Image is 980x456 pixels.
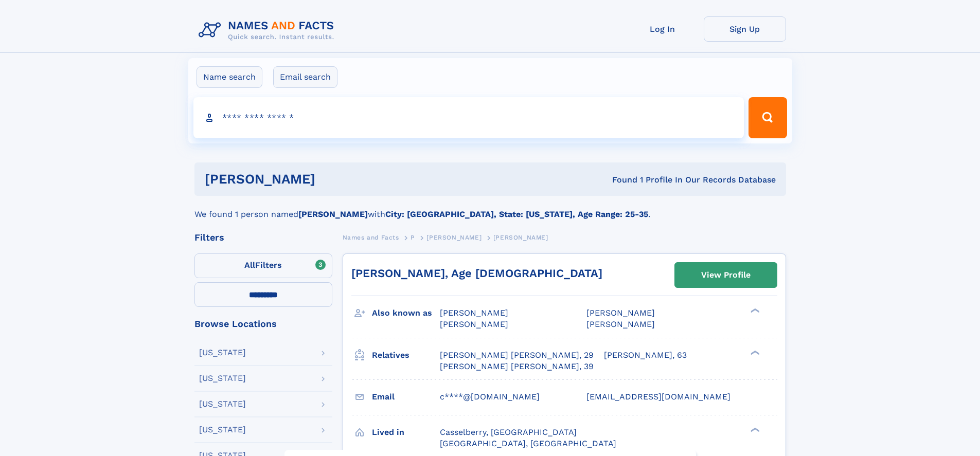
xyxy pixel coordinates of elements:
[748,426,760,433] div: ❯
[194,319,332,329] div: Browse Locations
[273,66,337,88] label: Email search
[343,231,399,244] a: Names and Facts
[298,209,368,219] b: [PERSON_NAME]
[199,374,246,382] div: [US_STATE]
[586,392,730,402] span: [EMAIL_ADDRESS][DOMAIN_NAME]
[604,350,687,361] a: [PERSON_NAME], 63
[194,16,343,44] img: Logo Names and Facts
[194,233,332,242] div: Filters
[205,173,464,186] h1: [PERSON_NAME]
[244,260,255,270] span: All
[372,424,440,441] h3: Lived in
[199,400,246,408] div: [US_STATE]
[586,319,655,329] span: [PERSON_NAME]
[440,361,594,372] a: [PERSON_NAME] [PERSON_NAME], 39
[440,427,577,437] span: Casselberry, [GEOGRAPHIC_DATA]
[440,319,508,329] span: [PERSON_NAME]
[440,439,616,448] span: [GEOGRAPHIC_DATA], [GEOGRAPHIC_DATA]
[748,307,760,314] div: ❯
[199,426,246,434] div: [US_STATE]
[440,308,508,318] span: [PERSON_NAME]
[748,349,760,356] div: ❯
[621,16,704,42] a: Log In
[385,209,648,219] b: City: [GEOGRAPHIC_DATA], State: [US_STATE], Age Range: 25-35
[194,196,786,221] div: We found 1 person named with .
[426,234,482,241] span: [PERSON_NAME]
[372,346,440,364] h3: Relatives
[197,66,262,88] label: Name search
[193,97,744,138] input: search input
[351,267,602,280] a: [PERSON_NAME], Age [DEMOGRAPHIC_DATA]
[372,304,440,322] h3: Also known as
[411,231,415,244] a: P
[440,350,594,361] a: [PERSON_NAME] [PERSON_NAME], 29
[199,349,246,357] div: [US_STATE]
[675,263,777,287] a: View Profile
[749,97,787,138] button: Search Button
[704,16,786,42] a: Sign Up
[411,234,415,241] span: P
[464,174,776,186] div: Found 1 Profile In Our Records Database
[493,234,548,241] span: [PERSON_NAME]
[701,263,751,287] div: View Profile
[194,253,332,278] label: Filters
[372,388,440,406] h3: Email
[586,308,655,318] span: [PERSON_NAME]
[426,231,482,244] a: [PERSON_NAME]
